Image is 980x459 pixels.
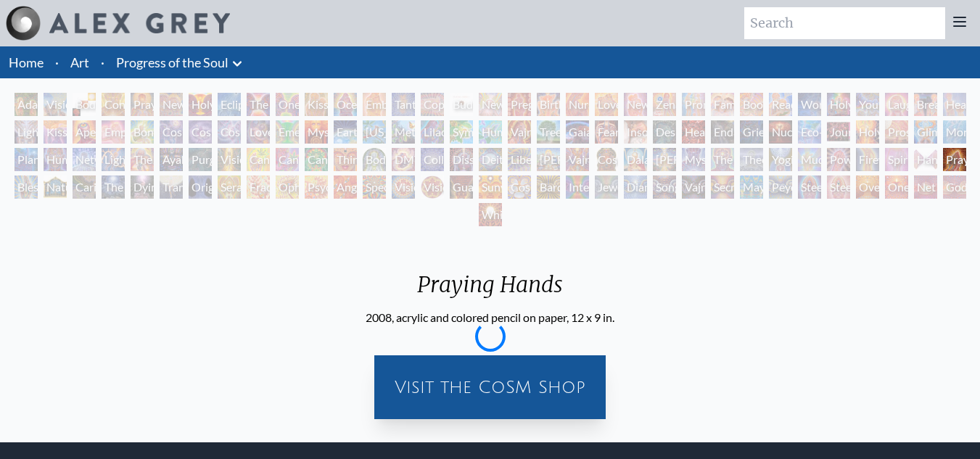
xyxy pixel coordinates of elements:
[769,120,792,144] div: Nuclear Crucifixion
[383,364,597,410] div: Visit the CoSM Shop
[856,93,879,116] div: Young & Old
[131,93,154,116] div: Praying
[885,148,908,171] div: Spirit Animates the Flesh
[392,175,415,199] div: Vision Crystal
[740,120,763,144] div: Grieving
[247,175,270,199] div: Fractal Eyes
[682,175,705,199] div: Vajra Being
[653,93,676,116] div: Zena Lotus
[44,148,67,171] div: Human Geometry
[102,120,125,144] div: Empowerment
[943,120,966,144] div: Monochord
[450,120,473,144] div: Symbiosis: Gall Wasp & Oak Tree
[711,175,734,199] div: Secret Writing Being
[189,148,212,171] div: Purging
[479,120,502,144] div: Humming Bird
[131,120,154,144] div: Bond
[450,175,473,199] div: Guardian of Infinite Vision
[566,120,589,144] div: Gaia
[305,120,328,144] div: Mysteriosa 2
[740,175,763,199] div: Mayan Being
[537,93,560,116] div: Birth
[73,175,96,199] div: Caring
[624,93,647,116] div: New Family
[160,120,183,144] div: Cosmic Creativity
[305,148,328,171] div: Cannabacchus
[247,93,270,116] div: The Kiss
[160,93,183,116] div: New Man New Woman
[276,148,299,171] div: Cannabis Sutra
[711,120,734,144] div: Endarkenment
[334,175,357,199] div: Angel Skin
[102,175,125,199] div: The Soul Finds It's Way
[624,120,647,144] div: Insomnia
[798,175,821,199] div: Steeplehead 1
[218,148,241,171] div: Vision Tree
[363,120,386,144] div: [US_STATE] Song
[769,175,792,199] div: Peyote Being
[711,93,734,116] div: Family
[798,120,821,144] div: Eco-Atlas
[131,148,154,171] div: The Shulgins and their Alchemical Angels
[827,175,850,199] div: Steeplehead 2
[218,93,241,116] div: Eclipse
[624,175,647,199] div: Diamond Being
[189,120,212,144] div: Cosmic Artist
[508,148,531,171] div: Liberation Through Seeing
[914,148,937,171] div: Hands that See
[711,148,734,171] div: The Seer
[508,93,531,116] div: Pregnancy
[769,148,792,171] div: Yogi & the Möbius Sphere
[653,148,676,171] div: [PERSON_NAME]
[15,175,38,199] div: Blessing Hand
[15,93,38,116] div: Adam & Eve
[450,93,473,116] div: Buddha Embryo
[131,175,154,199] div: Dying
[740,93,763,116] div: Boo-boo
[537,120,560,144] div: Tree & Person
[856,175,879,199] div: Oversoul
[421,93,444,116] div: Copulating
[914,93,937,116] div: Breathing
[856,120,879,144] div: Holy Fire
[566,93,589,116] div: Nursing
[827,93,850,116] div: Holy Family
[363,175,386,199] div: Spectral Lotus
[595,120,618,144] div: Fear
[218,120,241,144] div: Cosmic Lovers
[392,120,415,144] div: Metamorphosis
[44,93,67,116] div: Visionary Origin of Language
[595,93,618,116] div: Love Circuit
[102,148,125,171] div: Lightworker
[305,175,328,199] div: Psychomicrograph of a Fractal Paisley Cherub Feather Tip
[15,120,38,144] div: Lightweaver
[421,175,444,199] div: Vision Crystal Tondo
[189,175,212,199] div: Original Face
[740,148,763,171] div: Theologue
[73,148,96,171] div: Networks
[102,93,125,116] div: Contemplation
[479,148,502,171] div: Deities & Demons Drinking from the Milky Pool
[392,93,415,116] div: Tantra
[95,46,110,78] li: ·
[943,93,966,116] div: Healing
[450,148,473,171] div: Dissectional Art for Tool's Lateralus CD
[479,175,502,199] div: Sunyata
[885,93,908,116] div: Laughing Man
[160,148,183,171] div: Ayahuasca Visitation
[827,148,850,171] div: Power to the Peaceful
[943,148,966,171] div: Praying Hands
[624,148,647,171] div: Dalai Lama
[566,175,589,199] div: Interbeing
[189,93,212,116] div: Holy Grail
[827,120,850,144] div: Journey of the Wounded Healer
[914,120,937,144] div: Glimpsing the Empyrean
[334,148,357,171] div: Third Eye Tears of Joy
[479,93,502,116] div: Newborn
[508,120,531,144] div: Vajra Horse
[537,175,560,199] div: Bardo Being
[49,46,65,78] li: ·
[276,120,299,144] div: Emerald Grail
[334,93,357,116] div: Ocean of Love Bliss
[276,175,299,199] div: Ophanic Eyelash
